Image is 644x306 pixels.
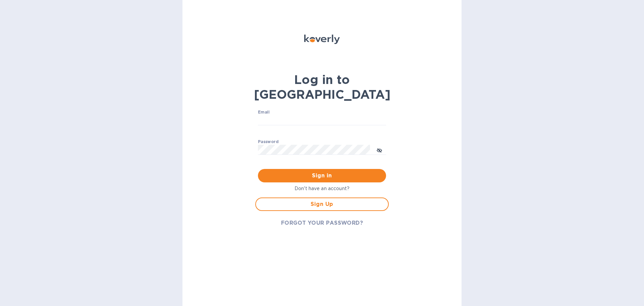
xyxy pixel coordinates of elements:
label: Password [258,140,278,144]
span: Sign in [263,172,381,180]
b: Log in to [GEOGRAPHIC_DATA] [254,72,390,102]
p: Don't have an account? [255,185,389,192]
img: Koverly [304,35,340,44]
button: toggle password visibility [373,143,386,157]
label: Email [258,111,270,115]
button: Sign Up [255,198,389,211]
span: Sign Up [261,200,383,208]
button: FORGOT YOUR PASSWORD? [276,216,369,230]
span: FORGOT YOUR PASSWORD? [281,219,363,227]
button: Sign in [258,169,386,182]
